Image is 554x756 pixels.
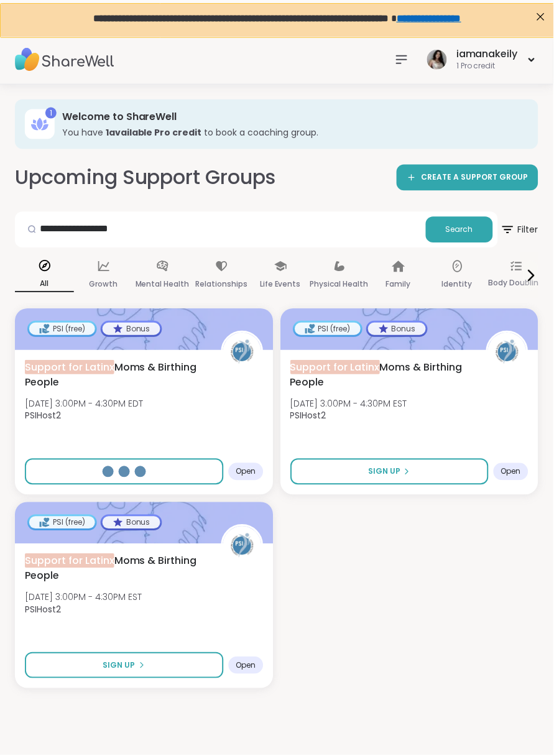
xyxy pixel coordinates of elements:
p: Mental Health [136,277,190,292]
div: 1 Pro credit [457,61,519,71]
div: PSI (free) [29,323,95,336]
button: Search [427,217,494,243]
span: [DATE] 3:00PM - 4:30PM EDT [25,398,143,410]
div: Close Step [533,5,549,21]
div: 1 [45,108,57,119]
div: PSI (free) [295,323,361,336]
a: CREATE A SUPPORT GROUP [397,165,539,191]
span: Open [236,468,256,477]
span: Filter [501,215,539,245]
img: ShareWell Nav Logo [15,38,114,81]
button: Filter [501,212,539,248]
img: PSIHost2 [223,333,262,372]
span: Sign Up [369,467,401,478]
span: Support for Latinx [25,555,114,569]
img: PSIHost2 [489,333,527,372]
p: Body Doubling [489,276,545,291]
b: 1 available Pro credit [106,126,202,139]
button: Sign Up [25,653,224,680]
div: PSI (free) [29,517,95,530]
span: [DATE] 3:00PM - 4:30PM EST [25,592,142,604]
h3: Welcome to ShareWell [62,110,522,124]
p: Physical Health [311,277,369,292]
div: Bonus [103,517,160,530]
span: Support for Latinx [25,361,114,375]
span: Moms & Birthing People [25,361,208,390]
div: Bonus [369,323,427,336]
b: PSIHost2 [291,410,327,423]
p: Relationships [196,277,248,292]
span: Sign Up [103,661,136,672]
p: Family [387,277,412,292]
p: All [15,277,74,293]
p: Growth [90,277,118,292]
img: PSIHost2 [223,527,262,566]
button: Sign Up [291,459,490,486]
span: CREATE A SUPPORT GROUP [422,173,529,183]
img: iamanakeily [428,50,448,70]
div: iamanakeily [457,47,519,61]
span: Open [502,468,522,477]
span: Support for Latinx [291,361,381,375]
p: Life Events [261,277,302,292]
b: PSIHost2 [25,410,61,423]
div: Bonus [103,323,160,336]
span: [DATE] 3:00PM - 4:30PM EST [291,398,408,410]
span: Moms & Birthing People [291,361,474,390]
span: Open [236,661,256,671]
span: Moms & Birthing People [25,555,208,584]
h2: Upcoming Support Groups [15,164,277,192]
p: Identity [443,277,473,292]
span: Search [446,224,474,236]
h3: You have to book a coaching group. [62,126,522,139]
b: PSIHost2 [25,604,61,617]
